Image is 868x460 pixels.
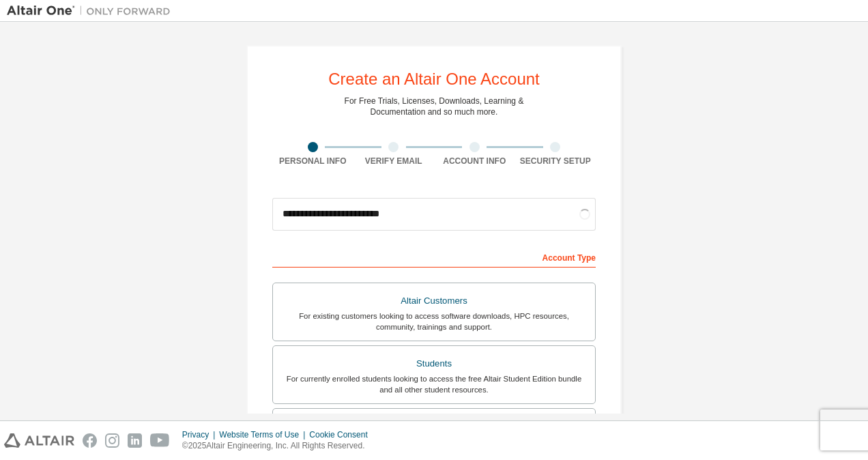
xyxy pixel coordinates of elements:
img: altair_logo.svg [4,433,74,448]
img: linkedin.svg [128,433,142,448]
div: For Free Trials, Licenses, Downloads, Learning & Documentation and so much more. [345,96,524,117]
div: Students [281,354,587,373]
div: Create an Altair One Account [328,71,540,87]
div: Verify Email [353,156,435,167]
div: Cookie Consent [309,429,375,440]
p: © 2025 Altair Engineering, Inc. All Rights Reserved. [182,440,376,452]
div: Website Terms of Use [219,429,309,440]
img: Altair One [7,4,177,18]
div: Personal Info [272,156,353,167]
div: For existing customers looking to access software downloads, HPC resources, community, trainings ... [281,311,587,332]
img: youtube.svg [150,433,170,448]
div: For currently enrolled students looking to access the free Altair Student Edition bundle and all ... [281,373,587,395]
div: Account Type [272,246,596,268]
img: facebook.svg [83,433,97,448]
img: instagram.svg [105,433,119,448]
div: Security Setup [515,156,596,167]
div: Altair Customers [281,291,587,311]
div: Account Info [434,156,515,167]
div: Privacy [182,429,219,440]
